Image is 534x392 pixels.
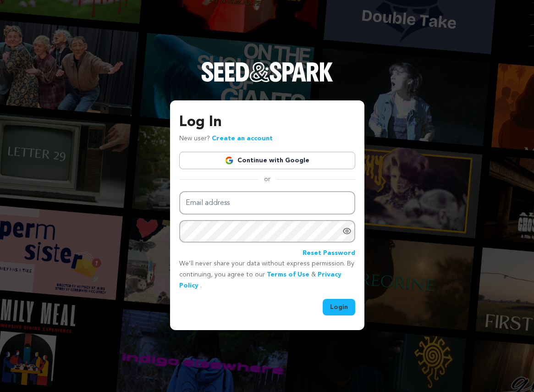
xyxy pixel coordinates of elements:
a: Seed&Spark Homepage [201,62,333,100]
p: New user? [179,133,273,144]
button: Login [323,299,355,315]
a: Create an account [212,135,273,142]
p: We’ll never share your data without express permission. By continuing, you agree to our & . [179,259,355,291]
a: Show password as plain text. Warning: this will display your password on the screen. [342,226,352,236]
img: Seed&Spark Logo [201,62,333,82]
img: Google logo [225,156,234,165]
a: Terms of Use [267,271,309,278]
input: Email address [179,191,355,215]
a: Reset Password [303,248,355,259]
span: or [259,175,276,184]
h3: Log In [179,111,355,133]
a: Continue with Google [179,152,355,169]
